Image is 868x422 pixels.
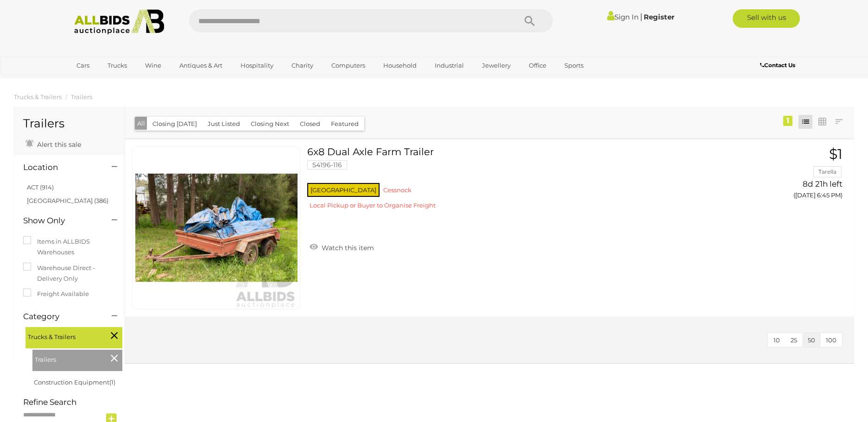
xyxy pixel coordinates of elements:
b: Contact Us [760,62,795,69]
button: 100 [820,333,842,347]
a: 6x8 Dual Axle Farm Trailer 54196-116 [GEOGRAPHIC_DATA] Cessnock Local Pickup or Buyer to Organise... [314,146,726,217]
h4: Location [23,163,98,172]
h4: Category [23,312,98,321]
span: (1) [109,378,115,386]
a: Antiques & Art [173,58,228,73]
a: Industrial [429,58,470,73]
a: Trucks & Trailers [14,93,62,101]
a: Household [377,58,423,73]
a: Sign In [607,13,639,21]
img: Allbids.com.au [69,9,170,35]
a: Office [523,58,552,73]
a: Cars [70,58,95,73]
a: Sell with us [733,9,800,28]
a: Construction Equipment(1) [34,378,115,386]
h4: Show Only [23,216,98,225]
span: 10 [773,336,780,344]
a: Contact Us [760,60,798,70]
span: $1 [829,145,843,163]
button: Featured [325,117,364,131]
a: ACT (914) [27,183,54,191]
button: Closing [DATE] [147,117,203,131]
a: Trucks [101,58,133,73]
span: 100 [826,336,836,344]
button: 10 [768,333,786,347]
a: Charity [285,58,319,73]
span: | [640,12,642,22]
span: Alert this sale [35,140,81,149]
label: Freight Available [23,289,89,299]
h4: Refine Search [23,398,122,407]
a: Hospitality [234,58,279,73]
span: 25 [791,336,797,344]
a: Wine [139,58,167,73]
label: Items in ALLBIDS Warehouses [23,236,115,258]
a: [GEOGRAPHIC_DATA] [70,73,148,88]
button: Closing Next [245,117,295,131]
label: Warehouse Direct - Delivery Only [23,263,115,284]
a: Alert this sale [23,137,83,151]
button: Closed [294,117,326,131]
a: Computers [325,58,371,73]
button: Search [507,9,553,32]
div: 1 [783,116,792,126]
button: All [135,117,147,130]
a: Register [644,13,674,21]
button: 50 [802,333,821,347]
button: Just Listed [202,117,246,131]
a: Watch this item [307,240,376,254]
span: Trailers [35,352,104,365]
a: [GEOGRAPHIC_DATA] (386) [27,197,108,204]
span: Watch this item [319,244,374,252]
h1: Trailers [23,117,115,130]
a: Sports [558,58,589,73]
a: Trailers [71,93,92,101]
img: 54196-116a.jpg [135,147,298,309]
span: Trucks & Trailers [28,329,97,342]
a: $1 Tarella 8d 21h left ([DATE] 6:45 PM) [740,146,845,204]
span: 50 [808,336,815,344]
button: 25 [785,333,803,347]
a: Jewellery [476,58,517,73]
